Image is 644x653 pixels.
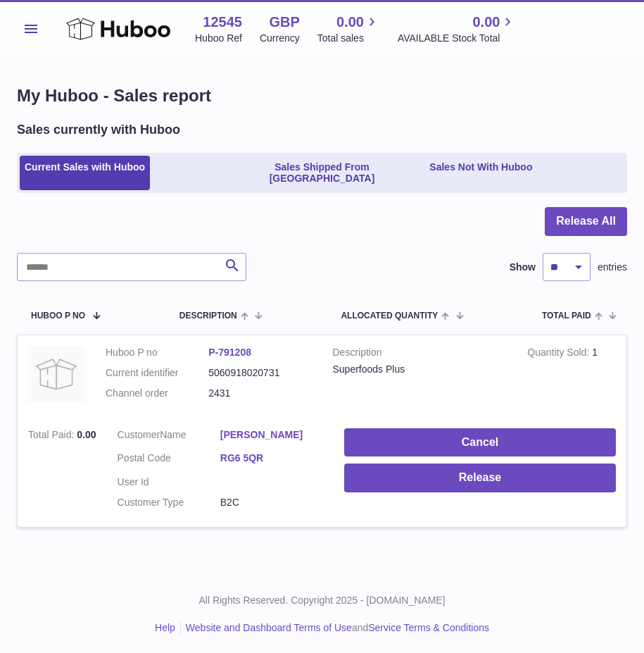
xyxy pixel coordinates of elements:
[333,346,507,363] strong: Description
[186,622,352,633] a: Website and Dashboard Terms of Use
[472,13,500,32] span: 0.00
[220,496,323,509] dd: B2C
[517,335,626,418] td: 1
[77,429,96,440] span: 0.00
[203,13,242,32] strong: 12545
[424,156,537,191] a: Sales Not With Huboo
[17,121,180,138] h2: Sales currently with Huboo
[269,13,299,32] strong: GBP
[542,311,591,321] span: Total paid
[260,32,300,45] div: Currency
[179,311,237,321] span: Description
[28,346,84,402] img: no-photo.jpg
[398,32,517,45] span: AVAILABLE Stock Total
[398,13,517,45] a: 0.00 AVAILABLE Stock Total
[11,594,633,607] p: All Rights Reserved. Copyright 2025 - [DOMAIN_NAME]
[28,429,77,444] strong: Total Paid
[527,347,592,361] strong: Quantity Sold
[368,622,489,633] a: Service Terms & Conditions
[333,363,507,376] div: Superfoods Plus
[106,366,208,380] dt: Current identifier
[17,85,627,107] h1: My Huboo - Sales report
[118,475,220,489] dt: User Id
[118,428,220,445] dt: Name
[317,32,380,45] span: Total sales
[510,261,536,274] label: Show
[118,496,220,509] dt: Customer Type
[155,622,175,633] a: Help
[208,347,251,358] a: P-791208
[20,156,150,191] a: Current Sales with Huboo
[208,387,311,400] dd: 2431
[106,346,208,359] dt: Huboo P no
[598,261,627,274] span: entries
[106,387,208,400] dt: Channel order
[220,428,323,442] a: [PERSON_NAME]
[344,464,616,492] button: Release
[545,207,627,236] button: Release All
[31,311,85,321] span: Huboo P no
[220,452,323,465] a: RG6 5QR
[317,13,380,45] a: 0.00 Total sales
[195,32,242,45] div: Huboo Ref
[222,156,422,191] a: Sales Shipped From [GEOGRAPHIC_DATA]
[336,13,364,32] span: 0.00
[341,311,438,321] span: ALLOCATED Quantity
[344,428,616,457] button: Cancel
[181,621,489,635] li: and
[208,366,311,380] dd: 5060918020731
[118,452,220,468] dt: Postal Code
[118,429,160,440] span: Customer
